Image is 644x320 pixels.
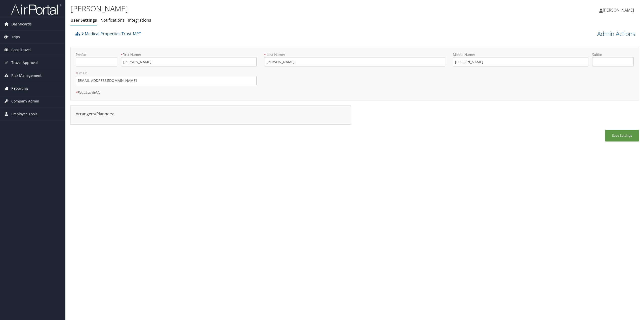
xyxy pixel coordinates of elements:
[592,52,634,57] label: Suffix:
[603,7,634,13] span: [PERSON_NAME]
[76,90,100,95] em: Required fields
[76,70,257,76] label: Email:
[76,52,117,57] label: Prefix:
[11,56,38,69] span: Travel Approval
[605,130,639,141] button: Save Settings
[453,52,588,57] label: Middle Name:
[70,3,450,14] h1: [PERSON_NAME]
[599,3,639,18] a: [PERSON_NAME]
[11,3,61,15] img: airportal-logo.png
[100,17,125,23] a: Notifications
[597,29,635,38] a: Admin Actions
[11,95,39,108] span: Company Admin
[11,82,28,95] span: Reporting
[121,52,257,57] label: First Name:
[264,52,445,57] label: Last Name:
[72,111,349,117] div: Arrangers/Planners:
[11,108,37,120] span: Employee Tools
[128,17,151,23] a: Integrations
[11,18,32,30] span: Dashboards
[70,17,97,23] a: User Settings
[11,44,31,56] span: Book Travel
[11,31,20,43] span: Trips
[11,69,42,82] span: Risk Management
[81,29,141,39] a: Medical Properties Trust-MPT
